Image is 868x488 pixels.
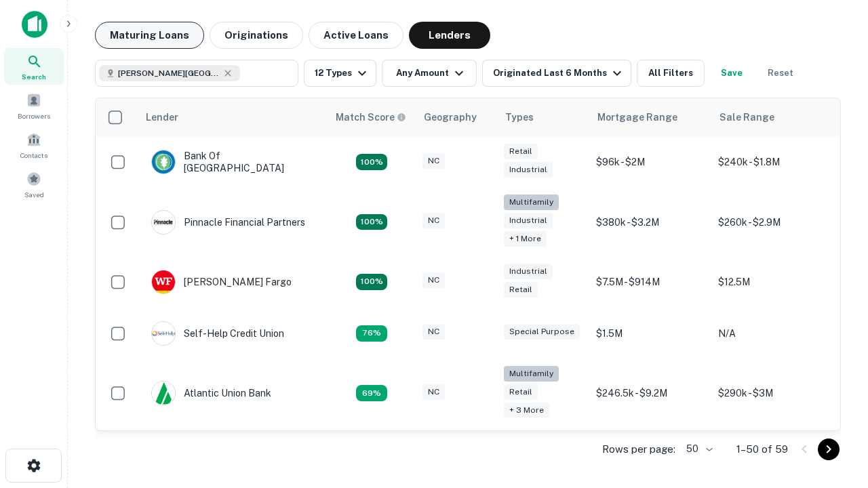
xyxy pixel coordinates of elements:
[637,60,705,87] button: All Filters
[328,98,416,136] th: Capitalize uses an advanced AI algorithm to match your search with the best lender. The match sco...
[152,211,175,234] img: picture
[589,98,711,136] th: Mortgage Range
[356,325,387,342] div: Matching Properties: 11, hasApolloMatch: undefined
[151,270,292,294] div: [PERSON_NAME] Fargo
[152,270,175,293] img: picture
[818,439,840,460] button: Go to next page
[504,213,553,228] div: Industrial
[711,136,833,188] td: $240k - $1.8M
[736,441,788,457] p: 1–50 of 59
[681,439,715,459] div: 50
[589,359,711,428] td: $246.5k - $9.2M
[138,98,328,136] th: Lender
[711,188,833,256] td: $260k - $2.9M
[422,384,445,400] div: NC
[800,336,868,401] iframe: Chat Widget
[151,210,305,235] div: Pinnacle Financial Partners
[497,98,589,136] th: Types
[504,162,553,178] div: Industrial
[719,109,774,125] div: Sale Range
[504,366,559,382] div: Multifamily
[356,154,387,170] div: Matching Properties: 15, hasApolloMatch: undefined
[597,109,677,125] div: Mortgage Range
[151,150,314,174] div: Bank Of [GEOGRAPHIC_DATA]
[356,274,387,290] div: Matching Properties: 15, hasApolloMatch: undefined
[504,324,580,340] div: Special Purpose
[152,150,175,174] img: picture
[504,282,538,298] div: Retail
[422,213,445,228] div: NC
[504,384,538,400] div: Retail
[146,109,178,125] div: Lender
[504,403,549,418] div: + 3 more
[504,264,553,279] div: Industrial
[759,60,802,87] button: Reset
[493,65,625,81] div: Originated Last 6 Months
[711,308,833,359] td: N/A
[589,188,711,256] td: $380k - $3.2M
[336,110,403,125] h6: Match Score
[152,322,175,345] img: picture
[482,60,631,87] button: Originated Last 6 Months
[382,60,477,87] button: Any Amount
[4,127,64,163] a: Contacts
[4,166,64,203] a: Saved
[304,60,376,87] button: 12 Types
[95,22,204,49] button: Maturing Loans
[18,110,50,121] span: Borrowers
[22,11,47,38] img: capitalize-icon.png
[20,150,47,161] span: Contacts
[356,214,387,230] div: Matching Properties: 26, hasApolloMatch: undefined
[210,22,303,49] button: Originations
[151,381,271,405] div: Atlantic Union Bank
[152,382,175,405] img: picture
[118,67,220,79] span: [PERSON_NAME][GEOGRAPHIC_DATA], [GEOGRAPHIC_DATA]
[424,109,477,125] div: Geography
[589,256,711,308] td: $7.5M - $914M
[4,87,64,124] a: Borrowers
[505,109,534,125] div: Types
[336,110,406,125] div: Capitalize uses an advanced AI algorithm to match your search with the best lender. The match sco...
[711,98,833,136] th: Sale Range
[589,136,711,188] td: $96k - $2M
[602,441,675,457] p: Rows per page:
[422,324,445,340] div: NC
[504,144,538,159] div: Retail
[409,22,490,49] button: Lenders
[22,71,46,82] span: Search
[422,272,445,288] div: NC
[504,195,559,210] div: Multifamily
[24,189,44,200] span: Saved
[710,60,753,87] button: Save your search to get updates of matches that match your search criteria.
[422,153,445,169] div: NC
[309,22,403,49] button: Active Loans
[504,231,547,247] div: + 1 more
[711,256,833,308] td: $12.5M
[4,48,64,85] a: Search
[711,359,833,428] td: $290k - $3M
[416,98,497,136] th: Geography
[151,321,284,346] div: Self-help Credit Union
[356,385,387,401] div: Matching Properties: 10, hasApolloMatch: undefined
[589,308,711,359] td: $1.5M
